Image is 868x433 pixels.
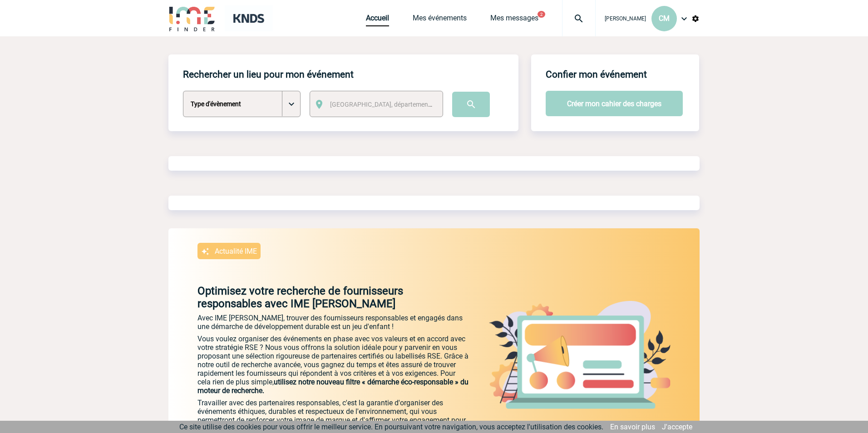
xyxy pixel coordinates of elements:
p: Actualité IME [215,247,257,256]
a: Mes messages [490,14,538,26]
img: actu.png [489,301,671,409]
input: Submit [452,92,490,117]
p: Travailler avec des partenaires responsables, c'est la garantie d'organiser des événements éthiqu... [197,399,470,433]
a: Accueil [366,14,389,26]
a: J'accepte [662,423,692,431]
span: CM [659,14,670,23]
h4: Confier mon événement [546,69,647,80]
button: Créer mon cahier des charges [546,91,683,116]
img: IME-Finder [168,5,216,31]
span: Ce site utilise des cookies pour vous offrir le meilleur service. En poursuivant votre navigation... [179,423,603,431]
button: 2 [538,11,545,18]
span: utilisez notre nouveau filtre « démarche éco-responsable » du moteur de recherche. [197,378,469,395]
span: [GEOGRAPHIC_DATA], département, région... [330,101,456,108]
p: Vous voulez organiser des événements en phase avec vos valeurs et en accord avec votre stratégie ... [197,335,470,395]
span: [PERSON_NAME] [605,15,646,22]
a: En savoir plus [610,423,655,431]
h4: Rechercher un lieu pour mon événement [183,69,354,80]
p: Optimisez votre recherche de fournisseurs responsables avec IME [PERSON_NAME] [168,285,470,310]
p: Avec IME [PERSON_NAME], trouver des fournisseurs responsables et engagés dans une démarche de dév... [197,314,470,331]
a: Mes événements [413,14,467,26]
